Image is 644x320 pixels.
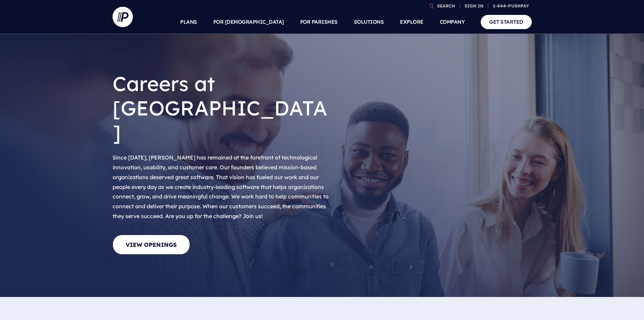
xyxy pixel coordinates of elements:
span: Since [DATE], [PERSON_NAME] has remained at the forefront of technological innovation, usability,... [113,154,329,219]
h1: Careers at [GEOGRAPHIC_DATA] [113,66,332,150]
a: COMPANY [440,10,465,34]
a: PLANS [180,10,197,34]
a: FOR [DEMOGRAPHIC_DATA] [213,10,284,34]
a: FOR PARISHES [300,10,338,34]
a: GET STARTED [481,15,532,29]
a: SOLUTIONS [354,10,384,34]
a: View Openings [113,235,190,255]
a: EXPLORE [400,10,424,34]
